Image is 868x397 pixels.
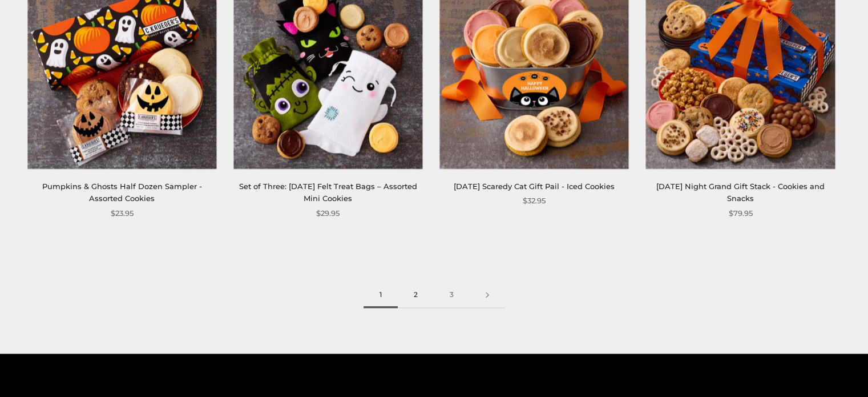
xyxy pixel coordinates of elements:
[523,195,546,207] span: $32.95
[316,207,340,219] span: $29.95
[434,282,470,308] a: 3
[42,182,202,203] a: Pumpkins & Ghosts Half Dozen Sampler - Assorted Cookies
[239,182,417,203] a: Set of Three: [DATE] Felt Treat Bags – Assorted Mini Cookies
[398,282,434,308] a: 2
[111,207,134,219] span: $23.95
[728,207,752,219] span: $79.95
[470,282,505,308] a: Next page
[656,182,825,203] a: [DATE] Night Grand Gift Stack - Cookies and Snacks
[454,182,615,191] a: [DATE] Scaredy Cat Gift Pail - Iced Cookies
[364,282,398,308] span: 1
